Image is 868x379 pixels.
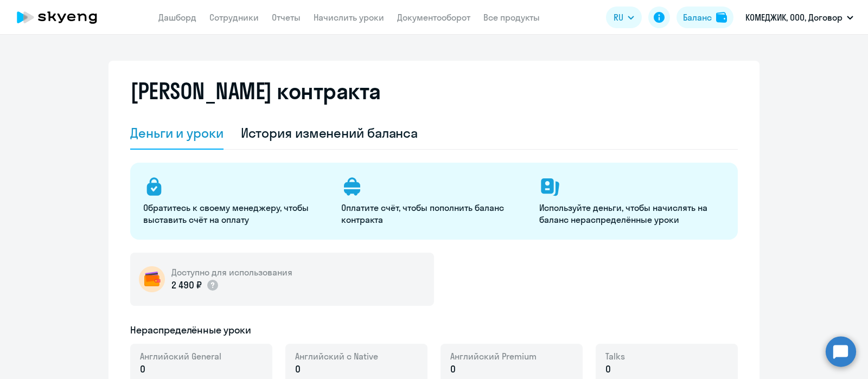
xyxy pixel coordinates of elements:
span: 0 [605,362,611,376]
a: Все продукты [483,12,540,23]
span: Английский General [140,350,221,362]
a: Сотрудники [209,12,259,23]
h5: Нераспределённые уроки [130,323,251,337]
p: Используйте деньги, чтобы начислять на баланс нераспределённые уроки [539,202,724,226]
a: Документооборот [397,12,470,23]
a: Отчеты [272,12,301,23]
button: КОМЕДЖИК, ООО, Договор [740,4,859,30]
span: Английский с Native [295,350,378,362]
p: 2 490 ₽ [171,278,219,292]
h2: [PERSON_NAME] контракта [130,78,381,104]
span: 0 [140,362,145,376]
span: Talks [605,350,625,362]
span: Английский Premium [450,350,537,362]
img: wallet-circle.png [139,266,165,292]
button: RU [606,7,642,28]
img: balance [716,12,727,23]
span: 0 [295,362,301,376]
span: RU [614,11,623,24]
h5: Доступно для использования [171,266,292,278]
p: Оплатите счёт, чтобы пополнить баланс контракта [341,202,526,226]
a: Дашборд [158,12,196,23]
button: Балансbalance [676,7,733,28]
a: Начислить уроки [314,12,384,23]
div: Баланс [683,11,712,24]
span: 0 [450,362,456,376]
p: Обратитесь к своему менеджеру, чтобы выставить счёт на оплату [143,202,328,226]
div: Деньги и уроки [130,124,224,142]
p: КОМЕДЖИК, ООО, Договор [745,11,843,24]
div: История изменений баланса [241,124,418,142]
